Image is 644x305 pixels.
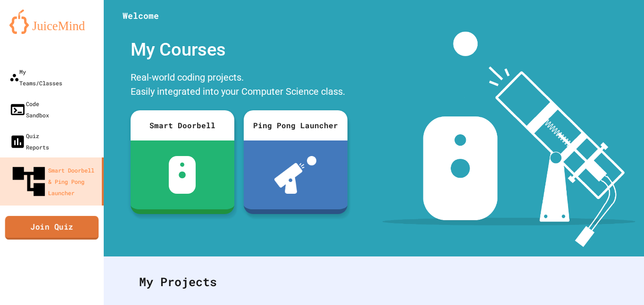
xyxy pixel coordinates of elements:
[9,98,49,121] div: Code Sandbox
[244,110,347,140] div: Ping Pong Launcher
[9,66,62,89] div: My Teams/Classes
[274,156,316,194] img: ppl-with-ball.png
[9,162,98,201] div: Smart Doorbell & Ping Pong Launcher
[131,110,234,140] div: Smart Doorbell
[130,264,618,300] div: My Projects
[382,32,635,247] img: banner-image-my-projects.png
[169,156,196,194] img: sdb-white.svg
[9,130,49,153] div: Quiz Reports
[126,68,352,103] div: Real-world coding projects. Easily integrated into your Computer Science class.
[9,9,94,34] img: logo-orange.svg
[126,32,352,68] div: My Courses
[5,216,99,239] a: Join Quiz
